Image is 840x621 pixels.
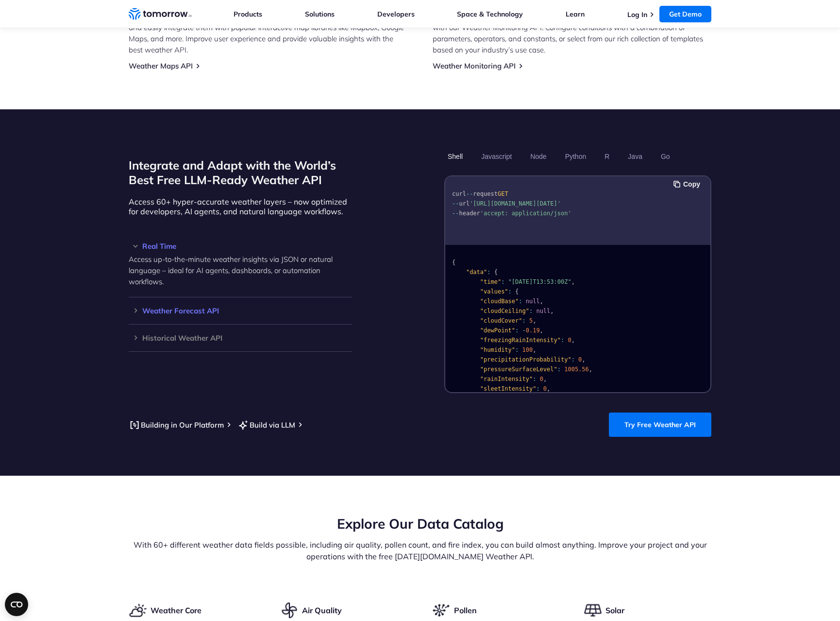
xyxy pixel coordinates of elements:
[501,278,504,285] span: :
[659,6,711,22] a: Get Demo
[129,334,352,342] h3: Historical Weather API
[515,327,519,334] span: :
[480,346,515,353] span: "humidity"
[657,148,673,165] button: Go
[571,356,575,363] span: :
[533,317,536,324] span: ,
[478,148,515,165] button: Javascript
[494,269,498,276] span: {
[302,605,342,616] h3: Air Quality
[452,259,455,266] span: {
[547,385,550,392] span: ,
[237,419,295,431] a: Build via LLM
[473,190,498,197] span: request
[459,200,470,207] span: url
[129,254,352,287] p: Access up-to-the-minute weather insights via JSON or natural language – ideal for AI agents, dash...
[519,298,522,305] span: :
[129,197,352,216] p: Access 60+ hyper-accurate weather layers – now optimized for developers, AI agents, and natural l...
[459,210,480,217] span: header
[543,385,547,392] span: 0
[571,337,575,344] span: ,
[562,148,590,165] button: Python
[234,10,262,18] a: Products
[480,366,557,373] span: "pressureSurfaceLevel"
[305,10,335,18] a: Solutions
[480,356,571,363] span: "precipitationProbability"
[533,376,536,382] span: :
[550,308,554,314] span: ,
[466,190,473,197] span: --
[543,376,547,382] span: ,
[564,366,589,373] span: 1005.56
[129,515,711,533] h2: Explore Our Data Catalog
[522,317,526,324] span: :
[515,346,519,353] span: :
[480,298,519,305] span: "cloudBase"
[526,327,540,334] span: 0.19
[129,539,711,562] p: With 60+ different weather data fields possible, including air quality, pollen count, and fire in...
[452,190,466,197] span: curl
[498,190,508,197] span: GET
[480,327,515,334] span: "dewPoint"
[470,200,561,207] span: '[URL][DOMAIN_NAME][DATE]'
[578,356,582,363] span: 0
[508,288,512,295] span: :
[5,593,28,616] button: Open CMP widget
[480,317,522,324] span: "cloudCover"
[480,385,537,392] span: "sleetIntensity"
[627,10,647,19] a: Log In
[444,148,466,165] button: Shell
[582,356,585,363] span: ,
[466,269,487,276] span: "data"
[377,10,415,18] a: Developers
[589,366,592,373] span: ,
[480,308,529,314] span: "cloudCeiling"
[557,366,561,373] span: :
[529,308,533,314] span: :
[624,148,646,165] button: Java
[536,385,539,392] span: :
[480,210,571,217] span: 'accept: application/json'
[480,288,508,295] span: "values"
[533,346,536,353] span: ,
[129,61,193,70] a: Weather Maps API
[129,419,224,431] a: Building in Our Platform
[540,376,543,382] span: 0
[452,210,459,217] span: --
[433,61,516,70] a: Weather Monitoring API
[673,179,703,190] button: Copy
[571,278,575,285] span: ,
[540,298,543,305] span: ,
[522,346,533,353] span: 100
[480,376,533,382] span: "rainIntensity"
[561,337,564,344] span: :
[508,278,571,285] span: "[DATE]T13:53:00Z"
[609,413,711,437] a: Try Free Weather API
[480,278,501,285] span: "time"
[487,269,490,276] span: :
[605,605,624,616] h3: Solar
[529,317,533,324] span: 5
[601,148,613,165] button: R
[452,200,459,207] span: --
[527,148,550,165] button: Node
[522,327,526,334] span: -
[151,605,202,616] h3: Weather Core
[568,337,571,344] span: 0
[129,7,192,21] a: Home link
[454,605,477,616] h3: Pollen
[129,307,352,314] h3: Weather Forecast API
[540,327,543,334] span: ,
[129,242,352,250] h3: Real Time
[480,337,561,344] span: "freezingRainIntensity"
[526,298,540,305] span: null
[566,10,585,18] a: Learn
[515,288,519,295] span: {
[129,158,352,187] h2: Integrate and Adapt with the World’s Best Free LLM-Ready Weather API
[536,308,550,314] span: null
[457,10,523,18] a: Space & Technology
